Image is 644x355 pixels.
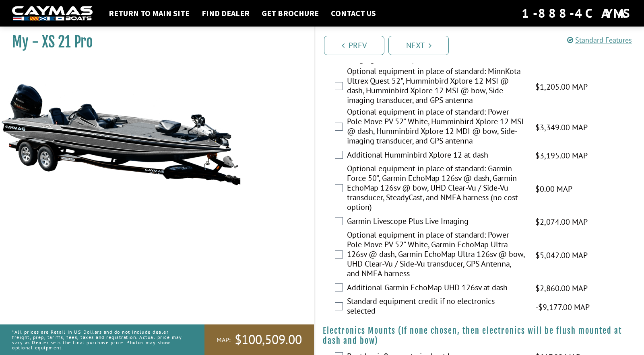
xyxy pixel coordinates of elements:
label: Optional equipment in place of standard: Power Pole Move PV 52" White, Humminbird Xplore 12 MSI @... [347,107,525,148]
label: Optional equipment in place of standard: MinnKota Ultrex Quest 52", Humminbird Xplore 12 MSI @ da... [347,66,525,107]
label: Optional equipment in place of standard: Garmin Force 50", Garmin EchoMap 126sv @ dash, Garmin Ec... [347,164,525,214]
span: $100,509.00 [235,331,302,348]
a: Standard Features [567,35,632,45]
span: MAP: [217,336,231,344]
span: -$9,177.00 MAP [535,301,590,313]
div: 1-888-4CAYMAS [522,4,632,22]
span: $3,349.00 MAP [535,121,588,133]
span: $1,205.00 MAP [535,81,588,93]
span: $2,860.00 MAP [535,282,588,294]
a: MAP:$100,509.00 [204,324,314,355]
a: Get Brochure [258,8,323,18]
h1: My - XS 21 Pro [12,33,294,51]
label: Additional Garmin EchoMap UHD 126sv at dash [347,283,525,294]
label: Additional Humminbird Xplore 12 at dash [347,150,525,162]
a: Prev [324,36,384,55]
a: Return to main site [105,8,194,18]
label: Standard equipment credit if no electronics selected [347,296,525,318]
span: $5,042.00 MAP [535,249,588,261]
img: white-logo-c9c8dbefe5ff5ceceb0f0178aa75bf4bb51f6bca0971e226c86eb53dfe498488.png [12,6,93,21]
a: Contact Us [327,8,380,18]
span: $0.00 MAP [535,183,572,195]
span: $3,195.00 MAP [535,150,588,162]
h4: Electronics Mounts (If none chosen, then electronics will be flush mounted at dash and bow) [323,326,636,346]
a: Next [388,36,449,55]
a: Find Dealer [198,8,254,18]
span: $2,074.00 MAP [535,216,588,228]
label: Garmin Livescope Plus Live Imaging [347,216,525,228]
label: Optional equipment in place of standard: Power Pole Move PV 52" White, Garmin EchoMap Ultra 126sv... [347,230,525,280]
ul: Pagination [322,35,644,55]
p: *All prices are Retail in US Dollars and do not include dealer freight, prep, tariffs, fees, taxe... [12,325,186,355]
